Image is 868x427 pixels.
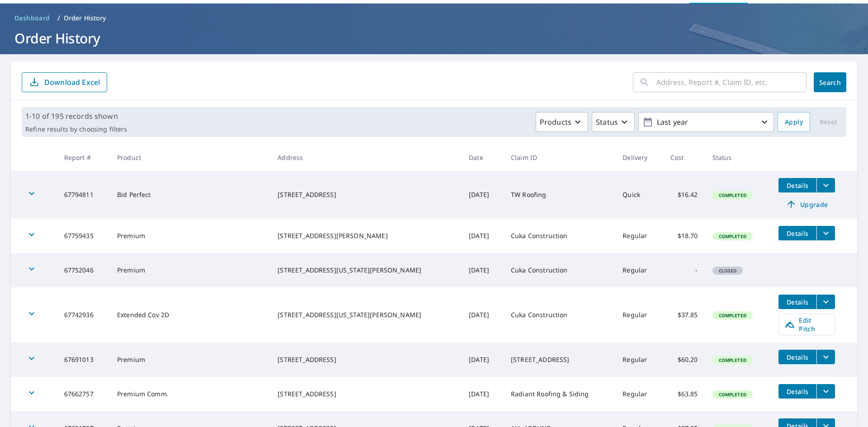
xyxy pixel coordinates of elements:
[784,387,811,396] span: Details
[653,114,759,130] p: Last year
[656,70,807,95] input: Address, Report #, Claim ID, etc.
[713,357,752,363] span: Completed
[278,231,454,240] div: [STREET_ADDRESS][PERSON_NAME]
[784,298,811,306] span: Details
[784,353,811,361] span: Details
[504,171,615,219] td: TW Roofing
[615,171,663,219] td: Quick
[713,391,752,398] span: Completed
[713,233,752,239] span: Completed
[462,253,504,287] td: [DATE]
[278,310,454,319] div: [STREET_ADDRESS][US_STATE][PERSON_NAME]
[540,117,571,127] p: Products
[778,112,810,132] button: Apply
[278,355,454,364] div: [STREET_ADDRESS]
[22,72,107,92] button: Download Excel
[778,226,816,240] button: detailsBtn-67759435
[270,144,462,171] th: Address
[504,287,615,343] td: Cuka Construction
[110,343,270,377] td: Premium
[504,343,615,377] td: [STREET_ADDRESS]
[816,226,835,240] button: filesDropdownBtn-67759435
[816,178,835,192] button: filesDropdownBtn-67794811
[663,144,705,171] th: Cost
[816,384,835,399] button: filesDropdownBtn-67662757
[663,287,705,343] td: $37.85
[536,112,588,132] button: Products
[57,144,110,171] th: Report #
[814,72,846,92] button: Search
[638,112,774,132] button: Last year
[615,343,663,377] td: Regular
[663,377,705,411] td: $63.85
[44,77,100,87] p: Download Excel
[462,144,504,171] th: Date
[110,253,270,287] td: Premium
[615,144,663,171] th: Delivery
[816,295,835,309] button: filesDropdownBtn-67742936
[57,253,110,287] td: 67752046
[615,219,663,253] td: Regular
[705,144,772,171] th: Status
[11,11,54,25] a: Dashboard
[504,144,615,171] th: Claim ID
[462,287,504,343] td: [DATE]
[663,343,705,377] td: $60.20
[778,350,816,364] button: detailsBtn-67691013
[784,316,829,333] span: Edit Pitch
[784,199,830,210] span: Upgrade
[64,14,106,23] p: Order History
[462,343,504,377] td: [DATE]
[663,219,705,253] td: $18.70
[14,14,50,23] span: Dashboard
[821,78,839,87] span: Search
[278,266,454,275] div: [STREET_ADDRESS][US_STATE][PERSON_NAME]
[592,112,635,132] button: Status
[663,253,705,287] td: -
[778,314,835,335] a: Edit Pitch
[110,171,270,219] td: Bid Perfect
[57,219,110,253] td: 67759435
[110,144,270,171] th: Product
[57,13,60,23] li: /
[25,125,127,133] p: Refine results by choosing filters
[778,178,816,192] button: detailsBtn-67794811
[504,377,615,411] td: Radiant Roofing & Siding
[110,219,270,253] td: Premium
[462,377,504,411] td: [DATE]
[504,219,615,253] td: Cuka Construction
[663,171,705,219] td: $16.42
[504,253,615,287] td: Cuka Construction
[57,171,110,219] td: 67794811
[778,197,835,211] a: Upgrade
[110,377,270,411] td: Premium Comm.
[57,377,110,411] td: 67662757
[615,287,663,343] td: Regular
[596,117,618,127] p: Status
[57,343,110,377] td: 67691013
[784,181,811,190] span: Details
[462,171,504,219] td: [DATE]
[615,253,663,287] td: Regular
[713,312,752,319] span: Completed
[462,219,504,253] td: [DATE]
[816,350,835,364] button: filesDropdownBtn-67691013
[713,192,752,198] span: Completed
[778,295,816,309] button: detailsBtn-67742936
[110,287,270,343] td: Extended Cov 2D
[57,287,110,343] td: 67742936
[778,384,816,399] button: detailsBtn-67662757
[615,377,663,411] td: Regular
[278,190,454,199] div: [STREET_ADDRESS]
[278,389,454,399] div: [STREET_ADDRESS]
[785,117,803,128] span: Apply
[11,11,857,25] nav: breadcrumb
[784,229,811,238] span: Details
[25,111,127,122] p: 1-10 of 195 records shown
[11,29,857,47] h1: Order History
[713,267,742,274] span: Closed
